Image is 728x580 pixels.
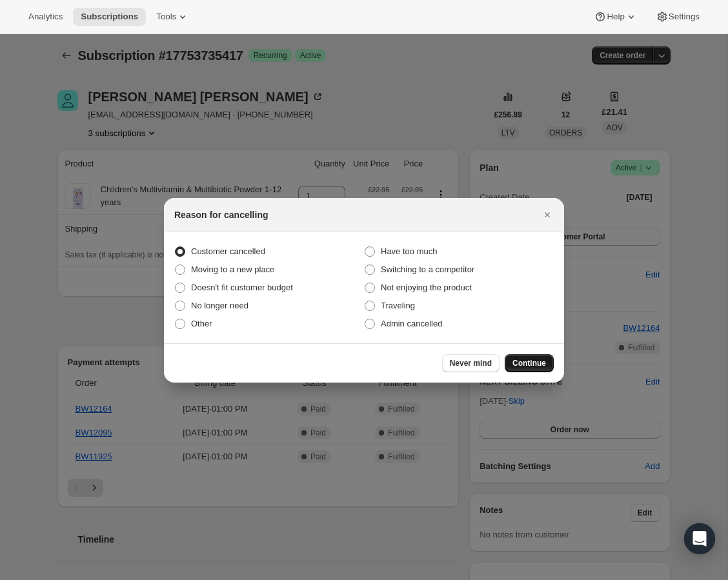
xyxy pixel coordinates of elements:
span: Admin cancelled [381,319,442,328]
span: Customer cancelled [191,246,265,256]
span: Tools [156,12,176,22]
span: Traveling [381,301,415,310]
span: Moving to a new place [191,265,274,274]
span: Have too much [381,246,437,256]
button: Continue [505,354,554,372]
span: Subscriptions [81,12,138,22]
span: Continue [512,358,546,368]
button: Help [586,8,645,26]
div: Open Intercom Messenger [684,523,715,554]
span: Not enjoying the product [381,283,472,292]
span: Doesn't fit customer budget [191,283,293,292]
span: Analytics [28,12,63,22]
button: Settings [648,8,707,26]
button: Subscriptions [73,8,146,26]
button: Close [538,206,556,224]
span: Switching to a competitor [381,265,474,274]
span: Help [607,12,624,22]
span: No longer need [191,301,248,310]
h2: Reason for cancelling [174,208,268,221]
span: Other [191,319,212,328]
span: Settings [669,12,700,22]
button: Tools [148,8,197,26]
button: Never mind [442,354,500,372]
span: Never mind [450,358,492,368]
button: Analytics [21,8,70,26]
